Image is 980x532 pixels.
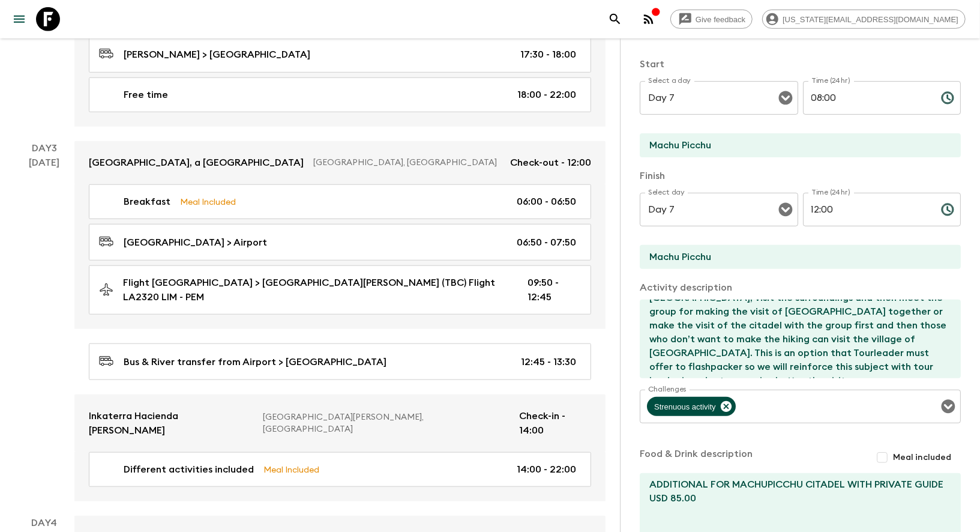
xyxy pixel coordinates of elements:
[640,447,753,468] p: Food & Drink description
[689,15,752,24] span: Give feedback
[517,235,576,250] p: 06:50 - 07:50
[811,76,850,86] label: Time (24hr)
[648,76,691,86] label: Select a day
[180,195,236,208] p: Meal Included
[936,198,960,222] button: Choose time, selected time is 12:00 PM
[777,89,794,106] button: Open
[670,10,753,29] a: Give feedback
[124,355,386,369] p: Bus & River transfer from Airport > [GEOGRAPHIC_DATA]
[521,355,576,369] p: 12:45 - 13:30
[89,409,253,438] p: Inkaterra Hacienda [PERSON_NAME]
[640,300,951,378] textarea: We will take the panoramic circuit and hike [GEOGRAPHIC_DATA]. The group will have the opportunit...
[89,265,591,315] a: Flight [GEOGRAPHIC_DATA] > [GEOGRAPHIC_DATA][PERSON_NAME] (TBC) Flight LA2320 LIM - PEM09:50 - 12:45
[517,195,576,209] p: 06:00 - 06:50
[648,384,687,394] label: Challenges
[640,133,951,157] input: Start Location
[89,156,304,170] p: [GEOGRAPHIC_DATA], a [GEOGRAPHIC_DATA]
[124,47,310,62] p: [PERSON_NAME] > [GEOGRAPHIC_DATA]
[640,280,961,295] p: Activity description
[313,157,501,169] p: [GEOGRAPHIC_DATA], [GEOGRAPHIC_DATA]
[803,81,931,115] input: hh:mm
[89,184,591,219] a: BreakfastMeal Included06:00 - 06:50
[14,141,74,156] p: Day 3
[29,156,60,501] div: [DATE]
[647,397,736,416] div: Strenuous activity
[89,77,591,112] a: Free time18:00 - 22:00
[74,141,606,184] a: [GEOGRAPHIC_DATA], a [GEOGRAPHIC_DATA][GEOGRAPHIC_DATA], [GEOGRAPHIC_DATA]Check-out - 12:00
[940,398,957,415] button: Open
[74,394,606,452] a: Inkaterra Hacienda [PERSON_NAME][GEOGRAPHIC_DATA][PERSON_NAME], [GEOGRAPHIC_DATA]Check-in - 14:00
[517,88,576,102] p: 18:00 - 22:00
[89,343,591,380] a: Bus & River transfer from Airport > [GEOGRAPHIC_DATA]12:45 - 13:30
[520,47,576,62] p: 17:30 - 18:00
[762,10,966,29] div: [US_STATE][EMAIL_ADDRESS][DOMAIN_NAME]
[776,15,965,24] span: [US_STATE][EMAIL_ADDRESS][DOMAIN_NAME]
[640,245,951,269] input: End Location (leave blank if same as Start)
[640,169,961,183] p: Finish
[510,156,591,170] p: Check-out - 12:00
[89,452,591,487] a: Different activities includedMeal Included14:00 - 22:00
[528,276,576,304] p: 09:50 - 12:45
[640,57,961,71] p: Start
[123,276,508,304] p: Flight [GEOGRAPHIC_DATA] > [GEOGRAPHIC_DATA][PERSON_NAME] (TBC) Flight LA2320 LIM - PEM
[603,7,627,31] button: search adventures
[124,195,170,209] p: Breakfast
[14,516,74,530] p: Day 4
[777,201,794,218] button: Open
[7,7,31,31] button: menu
[936,86,960,110] button: Choose time, selected time is 8:00 AM
[263,463,319,476] p: Meal Included
[263,411,510,435] p: [GEOGRAPHIC_DATA][PERSON_NAME], [GEOGRAPHIC_DATA]
[89,224,591,261] a: [GEOGRAPHIC_DATA] > Airport06:50 - 07:50
[124,462,254,477] p: Different activities included
[124,88,168,102] p: Free time
[124,235,267,250] p: [GEOGRAPHIC_DATA] > Airport
[648,187,685,198] label: Select day
[893,452,951,464] span: Meal included
[811,187,850,198] label: Time (24hr)
[89,36,591,73] a: [PERSON_NAME] > [GEOGRAPHIC_DATA]17:30 - 18:00
[647,400,723,414] span: Strenuous activity
[803,193,931,226] input: hh:mm
[520,409,591,438] p: Check-in - 14:00
[517,462,576,477] p: 14:00 - 22:00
